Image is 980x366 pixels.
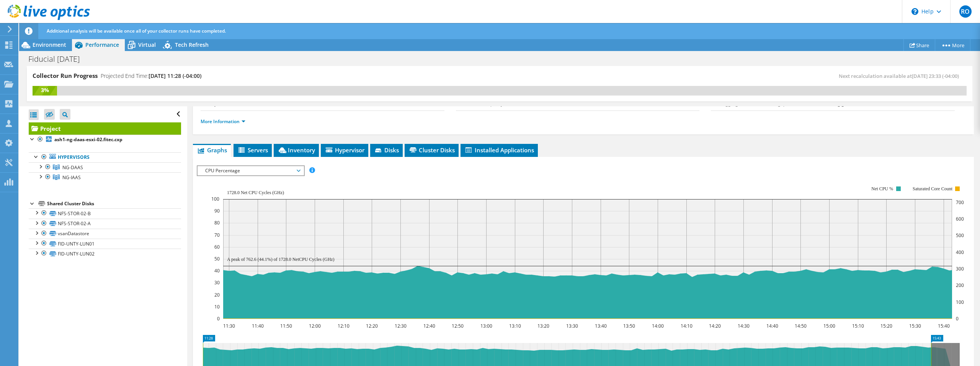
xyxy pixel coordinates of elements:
[480,323,492,329] text: 13:00
[452,323,464,329] text: 12:50
[62,164,83,171] span: NG-DAAS
[766,323,778,329] text: 14:40
[911,8,918,15] svg: \n
[629,101,651,107] b: 125.45 TiB
[595,323,607,329] text: 13:40
[47,199,181,208] div: Shared Cluster Disks
[85,41,119,48] span: Performance
[959,5,972,18] span: RO
[201,166,300,175] span: CPU Percentage
[464,146,534,154] span: Installed Applications
[956,199,964,206] text: 700
[214,256,220,262] text: 50
[795,323,807,329] text: 14:50
[101,72,201,80] h4: Projected End Time:
[913,186,953,191] text: Saturated Core Count
[214,219,220,226] text: 80
[956,232,964,239] text: 500
[408,146,455,154] span: Cluster Disks
[211,196,219,202] text: 100
[374,146,399,154] span: Disks
[823,323,835,329] text: 15:00
[201,118,245,125] a: More Information
[822,101,859,107] b: 198.72 gigabits/s
[956,249,964,256] text: 400
[956,265,964,272] text: 300
[29,162,181,172] a: NG-DAAS
[138,41,156,48] span: Virtual
[54,136,122,143] b: ash1-ng-daas-esxi-02.fitec.cxp
[509,323,521,329] text: 13:10
[214,303,220,310] text: 10
[227,257,335,262] text: A peak of 762.6 (44.1%) of 1728.0 NetCPU Cycles (GHz)
[217,315,220,322] text: 0
[839,73,963,79] span: Next recalculation available at
[395,323,407,329] text: 12:30
[214,279,220,286] text: 30
[29,239,181,249] a: FID-UNTY-LUN01
[62,174,81,181] span: NG-IAAS
[938,323,950,329] text: 15:40
[681,323,693,329] text: 14:10
[29,122,181,135] a: Project
[709,323,721,329] text: 14:20
[956,299,964,305] text: 100
[47,28,226,34] span: Additional analysis will be available once all of your collector runs have completed.
[29,208,181,218] a: NFS-STOR-02-B
[29,152,181,162] a: Hypervisors
[227,190,284,195] text: 1728.0 Net CPU Cycles (GHz)
[366,323,378,329] text: 12:20
[237,146,268,154] span: Servers
[29,229,181,239] a: vsanDatastore
[29,135,181,145] a: ash1-ng-daas-esxi-02.fitec.cxp
[956,282,964,289] text: 200
[956,216,964,222] text: 600
[149,72,201,79] span: [DATE] 11:28 (-04:00)
[33,86,57,94] div: 3%
[935,39,970,51] a: More
[175,41,209,48] span: Tech Refresh
[214,208,220,214] text: 90
[214,267,220,274] text: 40
[309,323,321,329] text: 12:00
[338,323,350,329] text: 12:10
[29,249,181,259] a: FID-UNTY-LUN02
[623,323,635,329] text: 13:50
[223,323,235,329] text: 11:30
[566,323,578,329] text: 13:30
[738,323,750,329] text: 14:30
[872,186,893,191] text: Net CPU %
[252,323,264,329] text: 11:40
[912,73,959,79] span: [DATE] 23:33 (-04:00)
[423,323,435,329] text: 12:40
[537,323,549,329] text: 13:20
[214,244,220,250] text: 60
[280,323,292,329] text: 11:50
[652,323,664,329] text: 14:00
[325,146,364,154] span: Hypervisor
[364,101,370,107] b: 15
[956,315,959,322] text: 0
[214,232,220,238] text: 70
[29,219,181,229] a: NFS-STOR-02-A
[909,323,921,329] text: 15:30
[278,146,315,154] span: Inventory
[197,146,227,154] span: Graphs
[852,323,864,329] text: 15:10
[880,323,892,329] text: 15:20
[214,292,220,298] text: 20
[29,172,181,182] a: NG-IAAS
[25,55,91,63] h1: Fiducial [DATE]
[33,41,66,48] span: Environment
[903,39,935,51] a: Share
